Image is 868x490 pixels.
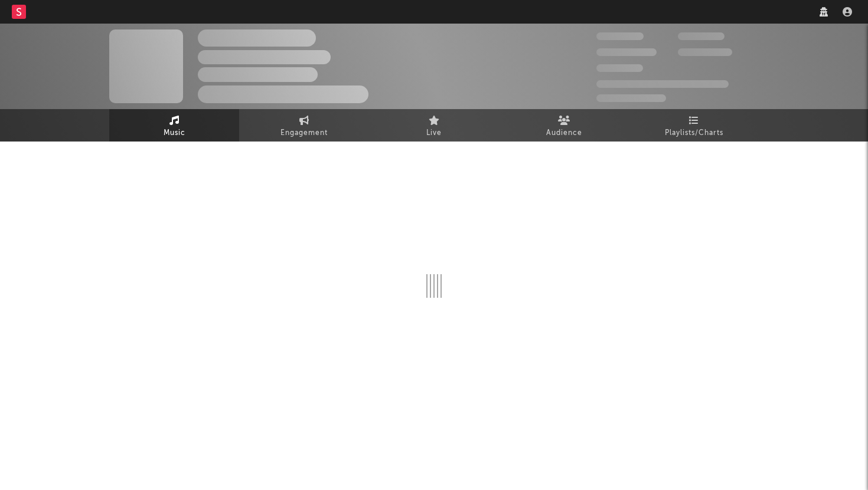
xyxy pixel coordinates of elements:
[164,126,185,140] span: Music
[596,80,729,88] span: 50,000,000 Monthly Listeners
[239,109,369,142] a: Engagement
[629,109,759,142] a: Playlists/Charts
[596,32,644,40] span: 300,000
[678,48,732,56] span: 1,000,000
[596,48,657,56] span: 50,000,000
[280,126,328,140] span: Engagement
[369,109,499,142] a: Live
[596,64,643,72] span: 100,000
[109,109,239,142] a: Music
[426,126,442,140] span: Live
[499,109,629,142] a: Audience
[678,32,725,40] span: 100,000
[665,126,723,140] span: Playlists/Charts
[596,94,666,102] span: Jump Score: 85.0
[546,126,582,140] span: Audience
